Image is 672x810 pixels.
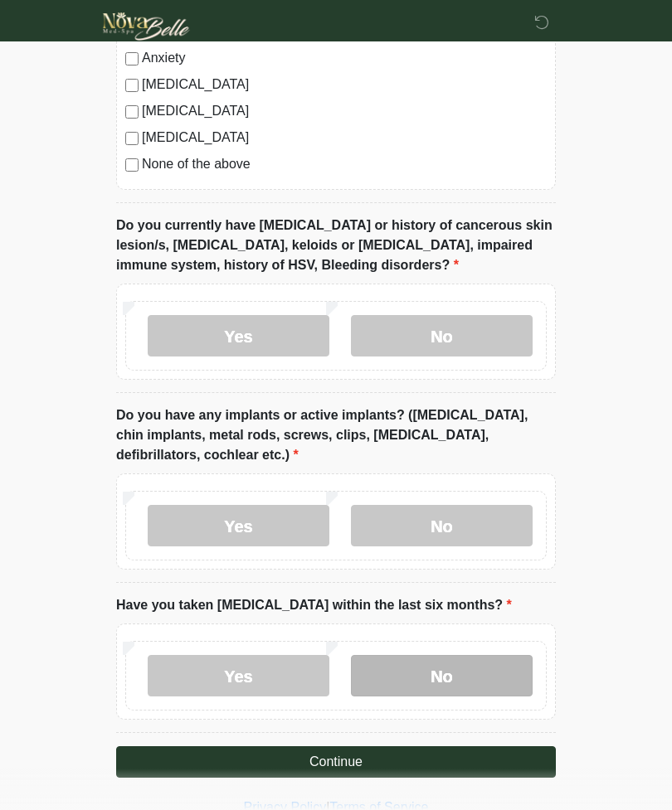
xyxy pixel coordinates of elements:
[125,79,139,92] input: [MEDICAL_DATA]
[116,405,556,465] label: Do you have any implants or active implants? ([MEDICAL_DATA], chin implants, metal rods, screws, ...
[148,315,329,356] label: Yes
[351,655,533,696] label: No
[100,12,193,41] img: Novabelle medspa Logo
[351,315,533,356] label: No
[351,505,533,546] label: No
[142,48,547,68] label: Anxiety
[125,52,139,65] input: Anxiety
[142,154,547,174] label: None of the above
[125,105,139,119] input: [MEDICAL_DATA]
[125,158,139,172] input: None of the above
[125,132,139,145] input: [MEDICAL_DATA]
[148,505,329,546] label: Yes
[116,746,556,778] button: Continue
[116,216,556,275] label: Do you currently have [MEDICAL_DATA] or history of cancerous skin lesion/s, [MEDICAL_DATA], keloi...
[142,75,547,95] label: [MEDICAL_DATA]
[116,595,512,615] label: Have you taken [MEDICAL_DATA] within the last six months?
[142,128,547,148] label: [MEDICAL_DATA]
[142,101,547,121] label: [MEDICAL_DATA]
[148,655,329,696] label: Yes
